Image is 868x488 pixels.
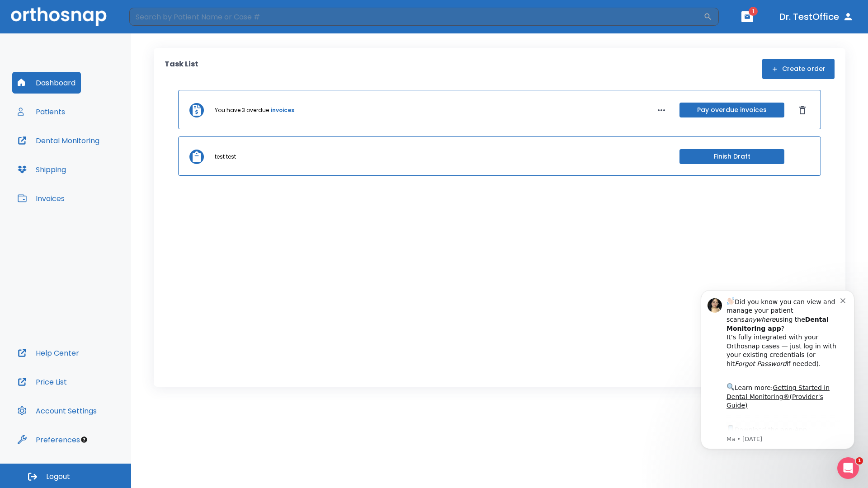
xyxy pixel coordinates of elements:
[39,147,153,193] div: Download the app: | ​ Let us know if you need help getting started!
[12,400,102,422] button: Account Settings
[215,153,236,161] p: test test
[762,59,835,79] button: Create order
[837,457,859,479] iframe: Intercom live chat
[795,103,810,117] button: Dismiss
[679,103,784,117] button: Pay overdue invoices
[11,7,107,26] img: Orthosnap
[856,457,863,465] span: 1
[679,149,784,164] button: Finish Draft
[776,9,857,25] button: Dr. TestOffice
[12,429,85,450] button: Preferences
[12,188,70,209] button: Invoices
[12,371,72,393] button: Price List
[215,106,269,114] p: You have 3 overdue
[687,277,868,464] iframe: Intercom notifications message
[12,130,105,151] button: Dental Monitoring
[271,106,294,114] a: invoices
[80,436,88,444] div: Tooltip anchor
[12,159,71,180] button: Shipping
[165,59,198,79] p: Task List
[39,159,153,167] p: Message from Ma, sent 4w ago
[46,472,70,482] span: Logout
[12,101,71,122] button: Patients
[12,342,85,364] button: Help Center
[749,7,758,16] span: 1
[12,72,81,94] button: Dashboard
[153,19,160,27] button: Dismiss notification
[39,150,120,166] a: App Store
[129,8,703,26] input: Search by Patient Name or Case #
